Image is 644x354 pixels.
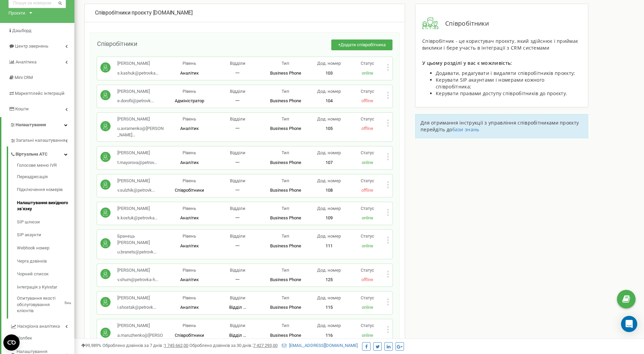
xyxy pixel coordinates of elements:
a: бази знань [452,126,479,133]
span: Відділ ... [229,333,246,338]
button: Open CMP widget [3,334,20,351]
span: Business Phone [270,243,301,248]
a: Інтеграція з Kyivstar [17,281,74,294]
p: [PERSON_NAME] [117,60,159,67]
span: Дод. номер [317,268,341,273]
span: 一 [235,160,240,165]
span: Статус [361,323,374,328]
span: Відділи [230,268,245,273]
span: Відділ ... [229,305,246,310]
a: Голосове меню IVR [17,162,74,170]
span: Дод. номер [317,323,341,328]
p: [PERSON_NAME] [117,178,155,184]
span: Кошти [15,106,29,111]
span: online [362,71,373,76]
span: Рівень [183,295,196,300]
span: Відділи [230,323,245,328]
span: t.mayorova@petrov... [117,160,157,165]
span: Аналітик [180,305,199,310]
span: Наскрізна аналітика [17,323,60,330]
span: Business Phone [270,126,301,131]
span: offline [361,98,373,103]
span: 一 [235,277,240,282]
span: Business Phone [270,305,301,310]
span: Статус [361,89,374,94]
a: SIP акаунти [17,228,74,242]
span: Business Phone [270,160,301,165]
p: [PERSON_NAME] [117,206,158,212]
span: 99,989% [81,343,101,348]
u: 1 745 662,00 [164,343,188,348]
a: SIP шлюзи [17,216,74,229]
span: Тип [282,295,289,300]
span: Центр звернень [15,44,48,49]
span: Оброблено дзвінків за 7 днів : [102,343,188,348]
span: Business Phone [270,71,301,76]
span: Статус [361,150,374,155]
p: 115 [310,304,348,311]
button: +Додати співробітника [331,39,392,51]
a: [EMAIL_ADDRESS][DOMAIN_NAME] [282,343,358,348]
span: Для отримання інструкції з управління співробітниками проєкту перейдіть до [421,119,579,133]
span: Статус [361,234,374,239]
div: Проєкти [8,10,25,16]
a: Наскрізна аналітика [10,319,74,332]
div: [DOMAIN_NAME] [95,9,395,17]
span: s.kashuk@petrovka... [117,71,159,76]
span: Додати співробітника [340,42,386,47]
p: [PERSON_NAME] [117,295,156,301]
span: Відділи [230,89,245,94]
span: k.kostuk@petrovka... [117,215,158,220]
span: Дод. номер [317,295,341,300]
span: Дод. номер [317,234,341,239]
span: 一 [235,215,240,220]
span: Аналітик [180,126,199,131]
span: Тип [282,268,289,273]
span: Маркетплейс інтеграцій [15,91,65,96]
p: Бранець [PERSON_NAME] [117,233,165,246]
span: Дод. номер [317,116,341,121]
p: 104 [310,98,348,104]
span: Тип [282,323,289,328]
span: Рівень [183,206,196,211]
span: Колбек [17,335,32,342]
span: Тип [282,178,289,183]
span: Відділи [230,178,245,183]
a: Черга дзвінків [17,255,74,268]
span: Тип [282,150,289,155]
span: Статус [361,206,374,211]
p: 108 [310,187,348,194]
span: Відділи [230,234,245,239]
span: Дод. номер [317,89,341,94]
p: [PERSON_NAME] [117,88,154,95]
span: i.shostak@petrovk... [117,305,156,310]
span: online [362,333,373,338]
span: Аналітик [180,215,199,220]
p: 107 [310,160,348,166]
span: Business Phone [270,98,301,103]
span: У цьому розділі у вас є можливість: [422,60,512,66]
span: Тип [282,89,289,94]
span: Співробітники [97,40,137,47]
span: Рівень [183,89,196,94]
p: [PERSON_NAME] [117,323,165,329]
span: Відділи [230,150,245,155]
a: Загальні налаштування [10,133,74,146]
span: online [362,305,373,310]
span: Рівень [183,61,196,66]
span: Загальні налаштування [16,137,65,144]
span: Налаштування [16,122,46,127]
span: Mini CRM [15,75,33,80]
span: v.shum@petrovka-h... [117,277,158,282]
a: Підключення номерів [17,183,74,196]
span: u.avramenko@[PERSON_NAME]... [117,126,164,137]
span: Керувати правами доступу співробітників до проєкту. [436,90,567,97]
span: Співробітники [438,19,489,28]
a: Переадресація [17,170,74,184]
p: [PERSON_NAME] [117,150,157,156]
span: u.branets@petrovk... [117,249,157,254]
span: Аналітик [180,71,199,76]
span: Аналітик [180,277,199,282]
span: Адміністратор [175,98,204,103]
